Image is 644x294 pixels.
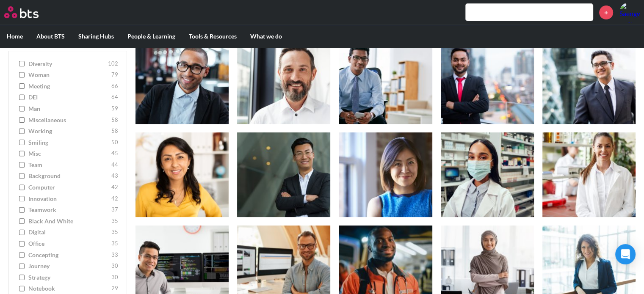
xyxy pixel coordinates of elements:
span: 33 [111,251,118,259]
span: meeting [28,82,109,91]
span: 35 [111,217,118,225]
span: digital [28,228,109,237]
input: computer 42 [19,185,25,191]
span: teamwork [28,206,109,214]
a: + [599,5,613,19]
span: journey [28,262,109,271]
span: concepting [28,251,109,259]
span: computer [28,184,109,192]
span: background [28,172,109,181]
span: diversity [28,60,106,68]
input: Black and White 35 [19,218,25,224]
span: DEI [28,93,109,102]
input: office 35 [19,241,25,247]
span: misc [28,150,109,158]
input: DEI 64 [19,95,25,101]
label: Sharing Hubs [72,25,121,47]
input: notebook 29 [19,286,25,292]
input: working 58 [19,129,25,135]
span: office [28,240,109,248]
label: Tools & Resources [182,25,243,47]
span: woman [28,71,109,80]
input: strategy 30 [19,275,25,280]
span: 35 [111,240,118,248]
input: journey 30 [19,264,25,269]
span: smiling [28,138,109,147]
label: People & Learning [121,25,182,47]
img: BTS Logo [4,6,39,18]
span: 30 [111,273,118,282]
span: 59 [111,104,118,113]
input: background 43 [19,173,25,179]
input: misc 45 [19,151,25,157]
span: team [28,161,109,169]
span: notebook [28,285,109,293]
span: working [28,127,109,136]
span: innovation [28,195,109,203]
input: meeting 66 [19,83,25,89]
span: 58 [111,127,118,136]
span: 64 [111,93,118,102]
input: miscellaneous 58 [19,117,25,123]
span: 43 [111,172,118,181]
div: Open Intercom Messenger [615,244,636,264]
span: man [28,104,109,113]
span: strategy [28,273,109,282]
img: Saengwan Ruangsrinaraporn [619,2,640,22]
span: 29 [111,285,118,293]
span: 37 [111,206,118,214]
span: 79 [111,71,118,80]
span: 50 [111,138,118,147]
label: About BTS [30,25,72,47]
input: woman 79 [19,72,25,78]
span: 102 [108,60,118,68]
a: Go home [4,6,54,18]
input: concepting 33 [19,252,25,258]
span: 45 [111,150,118,158]
span: miscellaneous [28,116,109,124]
span: 58 [111,116,118,124]
input: smiling 50 [19,140,25,146]
span: 30 [111,262,118,271]
input: teamwork 37 [19,207,25,213]
a: Profile [619,2,640,22]
span: 42 [111,184,118,192]
label: What we do [243,25,289,47]
span: 42 [111,195,118,203]
input: diversity 102 [19,61,25,67]
input: team 44 [19,162,25,168]
span: 35 [111,228,118,237]
input: man 59 [19,106,25,112]
span: Black and White [28,217,109,225]
input: innovation 42 [19,196,25,202]
span: 44 [111,161,118,169]
span: 66 [111,82,118,91]
input: digital 35 [19,230,25,236]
